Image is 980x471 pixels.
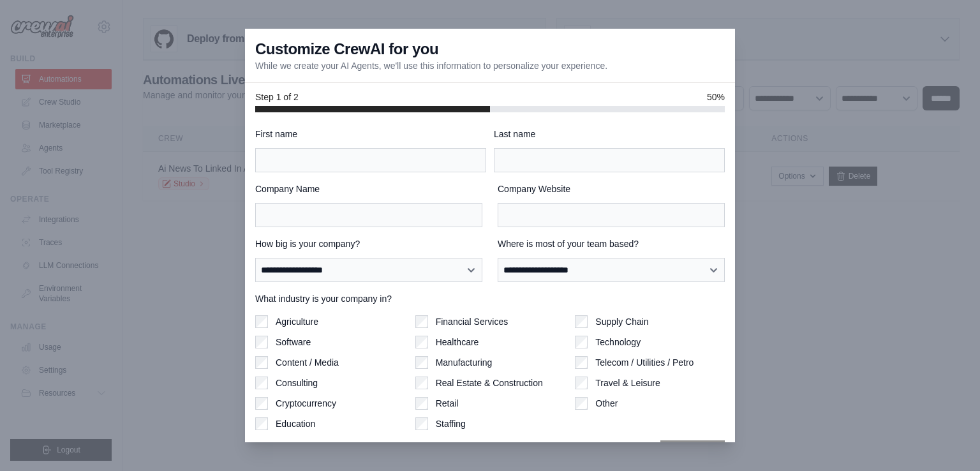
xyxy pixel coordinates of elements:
[276,377,318,389] label: Consulting
[436,315,509,328] label: Financial Services
[595,315,648,328] label: Supply Chain
[436,397,459,410] label: Retail
[436,336,479,348] label: Healthcare
[255,128,486,140] label: First name
[255,237,482,250] label: How big is your company?
[660,440,725,468] button: Next
[276,356,339,369] label: Content / Media
[707,91,725,103] span: 50%
[276,417,315,430] label: Education
[595,356,694,369] label: Telecom / Utilities / Petro
[498,183,725,195] label: Company Website
[276,336,311,348] label: Software
[595,336,641,348] label: Technology
[255,39,438,59] h3: Customize CrewAI for you
[436,356,493,369] label: Manufacturing
[255,91,299,103] span: Step 1 of 2
[436,417,466,430] label: Staffing
[255,59,607,72] p: While we create your AI Agents, we'll use this information to personalize your experience.
[255,292,725,305] label: What industry is your company in?
[595,377,660,389] label: Travel & Leisure
[494,128,725,140] label: Last name
[595,397,618,410] label: Other
[255,183,482,195] label: Company Name
[498,237,725,250] label: Where is most of your team based?
[276,397,336,410] label: Cryptocurrency
[276,315,318,328] label: Agriculture
[436,377,543,389] label: Real Estate & Construction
